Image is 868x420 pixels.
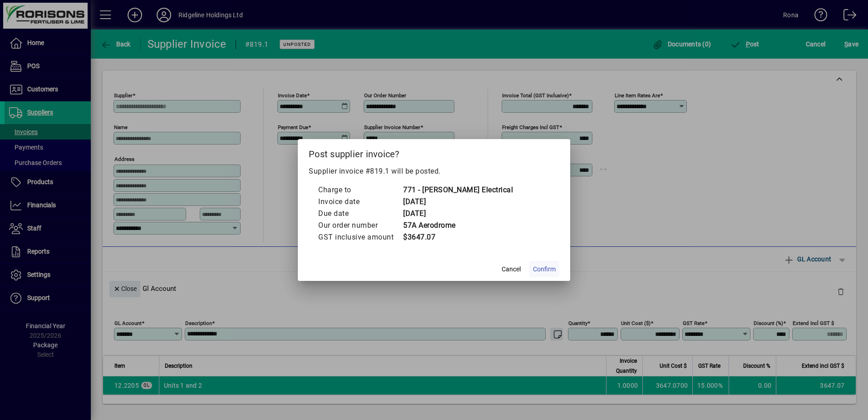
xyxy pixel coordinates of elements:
td: 771 - [PERSON_NAME] Electrical [403,184,513,196]
td: 57A Aerodrome [403,220,513,231]
td: GST inclusive amount [318,231,403,243]
p: Supplier invoice #819.1 will be posted. [309,166,559,177]
span: Confirm [533,265,556,274]
td: Due date [318,208,403,220]
td: Invoice date [318,196,403,208]
button: Cancel [497,261,526,277]
button: Confirm [529,261,559,277]
td: Our order number [318,220,403,231]
td: [DATE] [403,208,513,220]
td: $3647.07 [403,231,513,243]
td: Charge to [318,184,403,196]
td: [DATE] [403,196,513,208]
span: Cancel [502,265,521,274]
h2: Post supplier invoice? [298,139,570,165]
